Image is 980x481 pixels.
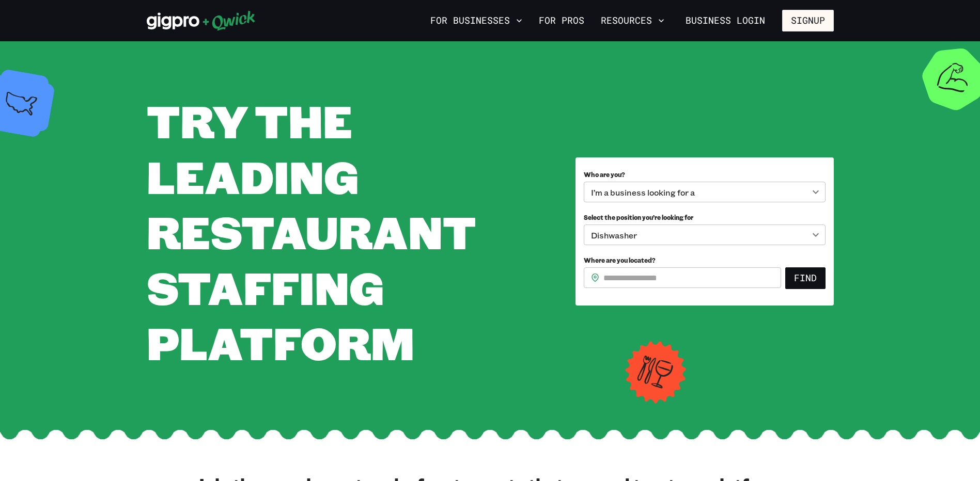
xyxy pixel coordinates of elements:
[584,213,693,221] span: Select the position you’re looking for
[535,12,588,29] a: For Pros
[785,267,826,289] button: Find
[584,182,826,202] div: I’m a business looking for a
[677,10,774,31] a: Business Login
[147,91,476,372] span: TRY THE LEADING RESTAURANT STAFFING PLATFORM
[426,12,526,29] button: For Businesses
[597,12,668,29] button: Resources
[782,10,834,31] button: Signup
[584,256,656,264] span: Where are you located?
[584,225,826,245] div: Dishwasher
[584,170,625,179] span: Who are you?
